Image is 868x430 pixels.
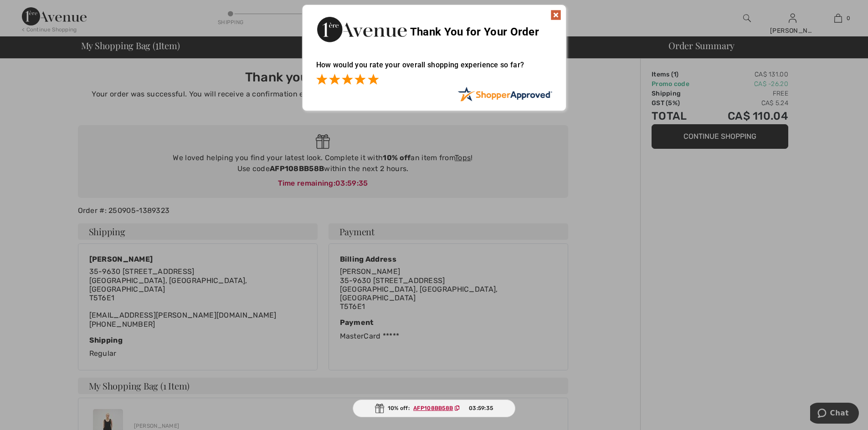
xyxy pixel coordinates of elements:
[20,6,39,15] span: Chat
[410,25,539,38] span: Thank You for Your Order
[353,400,516,417] div: 10% off:
[469,404,493,412] span: 03:59:35
[413,405,453,411] ins: AFP108BB58B
[316,14,407,45] img: Thank You for Your Order
[375,404,384,413] img: Gift.svg
[550,10,561,20] img: x
[316,51,552,86] div: How would you rate your overall shopping experience so far?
